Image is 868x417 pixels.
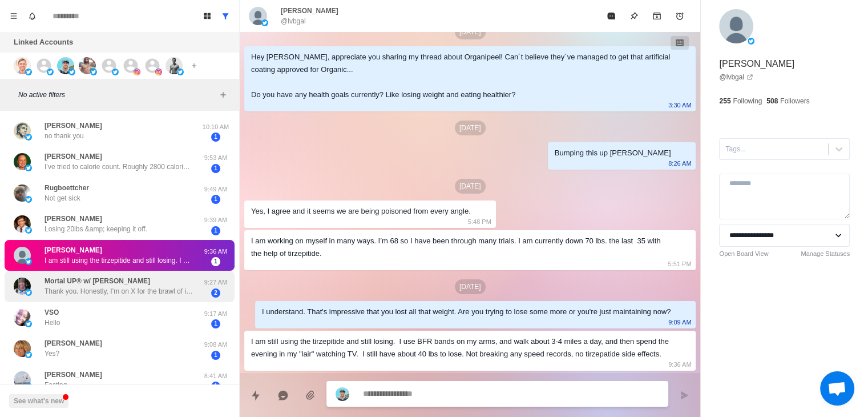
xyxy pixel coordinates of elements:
[600,5,623,27] button: Mark as read
[25,134,32,141] img: picture
[25,165,32,171] img: picture
[45,338,102,348] p: [PERSON_NAME]
[801,249,850,259] a: Manage Statuses
[455,121,486,135] p: [DATE]
[165,57,183,74] img: picture
[780,96,809,106] p: Followers
[719,96,730,106] p: 255
[211,226,220,235] span: 1
[668,5,691,27] button: Add reminder
[249,7,267,25] img: picture
[668,316,691,328] p: 9:09 AM
[79,57,96,74] img: picture
[14,215,31,232] img: picture
[281,16,306,26] p: @lvbgal
[201,185,230,194] p: 9:49 AM
[211,288,220,298] span: 2
[201,309,230,319] p: 9:17 AM
[14,37,73,48] p: Linked Accounts
[201,278,230,287] p: 9:27 AM
[719,57,794,71] p: [PERSON_NAME]
[68,69,75,75] img: picture
[668,157,691,170] p: 8:26 AM
[645,5,668,27] button: Archive
[25,196,32,203] img: picture
[216,88,230,102] button: Add filters
[251,235,671,260] div: I am working on myself in many ways. I’m 68 so I have been through many trials. I am currently do...
[211,195,220,204] span: 1
[45,151,102,162] p: [PERSON_NAME]
[555,147,671,159] div: Bumping this up [PERSON_NAME]
[90,69,97,75] img: picture
[45,131,84,141] p: no thank you
[45,214,102,224] p: [PERSON_NAME]
[668,99,691,111] p: 3:30 AM
[25,320,32,327] img: picture
[14,278,31,295] img: picture
[14,122,31,139] img: picture
[748,38,754,45] img: picture
[45,162,193,172] p: I’ve tried to calorie count. Roughly 2800 calories to maintain my weight is what ive been told. T...
[211,382,220,391] span: 1
[57,57,74,74] img: picture
[455,179,486,194] p: [DATE]
[719,249,768,259] a: Open Board View
[211,257,220,266] span: 1
[201,247,230,256] p: 9:36 AM
[261,19,268,26] img: picture
[45,276,150,286] p: Mortal UP® w/ [PERSON_NAME]
[45,370,102,380] p: [PERSON_NAME]
[733,96,762,106] p: Following
[45,121,102,131] p: [PERSON_NAME]
[45,380,67,390] p: Fasting
[45,286,193,296] p: Thank you. Honestly, I’m on X for the brawl of it all. From time to time, it's a break from day. ...
[14,340,31,357] img: picture
[14,247,31,264] img: picture
[45,318,60,328] p: Hello
[14,153,31,170] img: picture
[211,351,220,360] span: 1
[25,69,32,75] img: picture
[201,215,230,225] p: 9:39 AM
[25,383,32,390] img: picture
[47,69,54,75] img: picture
[719,9,753,43] img: picture
[468,215,491,228] p: 5:48 PM
[14,371,31,388] img: picture
[14,57,31,74] img: picture
[211,319,220,328] span: 1
[25,289,32,296] img: picture
[14,309,31,326] img: picture
[281,6,338,16] p: [PERSON_NAME]
[187,59,201,73] button: Add account
[766,96,778,106] p: 508
[177,69,184,75] img: picture
[201,371,230,381] p: 8:41 AM
[668,358,691,371] p: 9:36 AM
[668,258,691,270] p: 5:51 PM
[45,224,147,234] p: Losing 20lbs &amp; keeping it off.
[251,205,471,218] div: Yes, I agree and it seems we are being poisoned from every angle.
[45,183,89,193] p: Rugboettcher
[198,7,216,25] button: Board View
[336,387,349,401] img: picture
[14,185,31,202] img: picture
[299,384,322,407] button: Add media
[201,153,230,163] p: 9:53 AM
[18,90,216,100] p: No active filters
[25,227,32,234] img: picture
[45,245,102,255] p: [PERSON_NAME]
[45,348,59,359] p: Yes?
[23,7,41,25] button: Notifications
[134,69,140,75] img: picture
[251,51,671,101] div: Hey [PERSON_NAME], appreciate you sharing my thread about Organipeel! Can´t believe they´ve manag...
[820,371,854,406] a: Open chat
[201,122,230,132] p: 10:10 AM
[216,7,235,25] button: Show all conversations
[112,69,119,75] img: picture
[262,306,671,318] div: I understand. That's impressive that you lost all that weight. Are you trying to lose some more o...
[673,384,696,407] button: Send message
[25,258,32,265] img: picture
[45,307,59,318] p: VSO
[272,384,294,407] button: Reply with AI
